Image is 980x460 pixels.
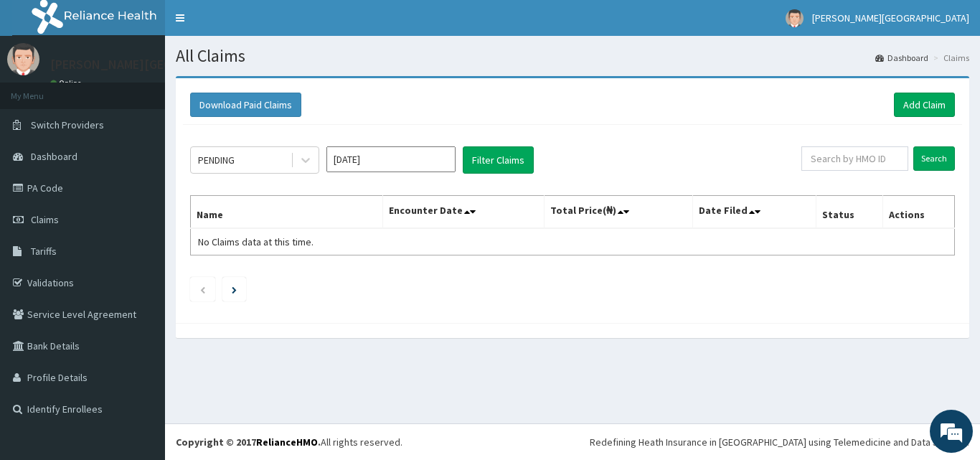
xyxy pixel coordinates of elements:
span: No Claims data at this time. [198,235,314,248]
span: [PERSON_NAME][GEOGRAPHIC_DATA] [812,11,969,24]
a: Previous page [199,283,206,296]
p: [PERSON_NAME][GEOGRAPHIC_DATA] [50,58,263,71]
img: User Image [7,43,39,75]
input: Search by HMO ID [801,146,908,171]
li: Claims [930,52,969,64]
th: Date Filed [693,196,816,229]
th: Actions [882,196,954,229]
a: RelianceHMO [256,436,318,449]
img: User Image [786,9,804,27]
span: Claims [31,213,59,226]
th: Status [816,196,883,229]
span: Switch Providers [31,118,104,131]
th: Name [191,196,383,229]
footer: All rights reserved. [165,423,980,460]
th: Total Price(₦) [544,196,693,229]
span: Dashboard [31,150,77,163]
span: Tariffs [31,245,57,258]
button: Download Paid Claims [190,93,301,117]
th: Encounter Date [383,196,544,229]
button: Filter Claims [463,146,534,174]
a: Online [50,78,85,88]
input: Search [913,146,955,171]
a: Add Claim [894,93,955,117]
strong: Copyright © 2017 . [176,436,321,449]
div: PENDING [198,153,235,167]
a: Dashboard [875,52,928,64]
input: Select Month and Year [326,146,456,172]
div: Redefining Heath Insurance in [GEOGRAPHIC_DATA] using Telemedicine and Data Science! [590,435,969,449]
a: Next page [232,283,237,296]
h1: All Claims [176,47,969,65]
